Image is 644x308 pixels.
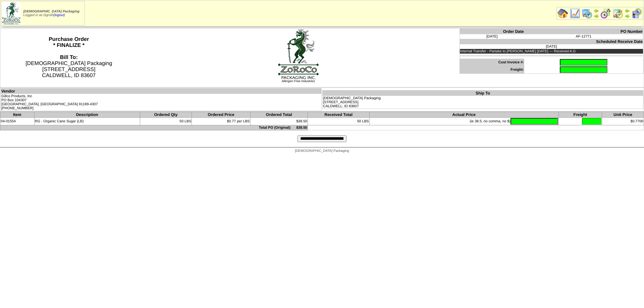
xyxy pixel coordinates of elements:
strong: Bill To: [60,55,78,60]
td: AF-12771 [524,34,643,39]
th: Description [34,112,140,118]
td: RG - Organic Cane Sugar (LB) [34,118,140,125]
td: [DATE] [460,34,524,39]
a: (logout) [54,13,65,17]
td: Total PO (Original): $38.50 [0,125,308,130]
td: Freight: [460,66,524,74]
th: Unit Price [602,112,644,118]
img: calendarinout.gif [612,8,623,19]
th: Ship To [323,90,643,96]
td: Cust Invoice #: [460,59,524,66]
span: Allergen Free Industries [282,79,315,83]
img: calendarcustomer.gif [631,8,642,19]
th: Received Total [308,112,369,118]
td: Gillco Products, Inc PO Box 104307 [GEOGRAPHIC_DATA], [GEOGRAPHIC_DATA] 91189-4307 [PHONE_NUMBER] [1,94,322,111]
img: arrowright.gif [594,13,599,19]
span: [DEMOGRAPHIC_DATA] Packaging [295,149,349,153]
span: [DEMOGRAPHIC_DATA] Packaging [STREET_ADDRESS] CALDWELL, ID 83607 [25,55,112,78]
th: Vendor [1,88,322,94]
td: 50 LBS [308,118,369,125]
td: 50 LBS [140,118,192,125]
th: Ordered Price [192,112,250,118]
th: Ordered Qty [140,112,192,118]
img: home.gif [557,8,568,19]
th: PO Number [524,29,643,35]
th: Scheduled Receive Date [460,39,643,44]
th: Actual Price [369,112,558,118]
img: arrowright.gif [625,13,630,19]
span: [DEMOGRAPHIC_DATA] Packaging [23,10,79,13]
th: Ordered Total [250,112,308,118]
img: zoroco-logo-small.webp [2,2,20,24]
th: Order Date [460,29,524,35]
td: $0.7700 [602,118,644,125]
img: calendarblend.gif [600,8,611,19]
img: arrowleft.gif [625,8,630,13]
td: (ie 38.5, no comma, no $) [369,118,558,125]
img: calendarprod.gif [582,8,592,19]
td: $38.50 [250,118,308,125]
img: line_graph.gif [570,8,580,19]
td: $0.77 per LBS [192,118,250,125]
th: Purchase Order * FINALIZE * [0,28,138,87]
td: [DEMOGRAPHIC_DATA] Packaging [STREET_ADDRESS] CALDWELL, ID 83607 [323,96,643,109]
img: logoBig.jpg [277,28,319,79]
span: Logged in as Dgroth [23,10,79,17]
img: arrowleft.gif [594,8,599,13]
td: Internal Transfer - Partake to [PERSON_NAME] [DATE] --- Received A.G [460,49,643,54]
th: Item [0,112,35,118]
td: [DATE] [460,44,643,49]
th: Freight [558,112,602,118]
td: 04-01554 [0,118,35,125]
